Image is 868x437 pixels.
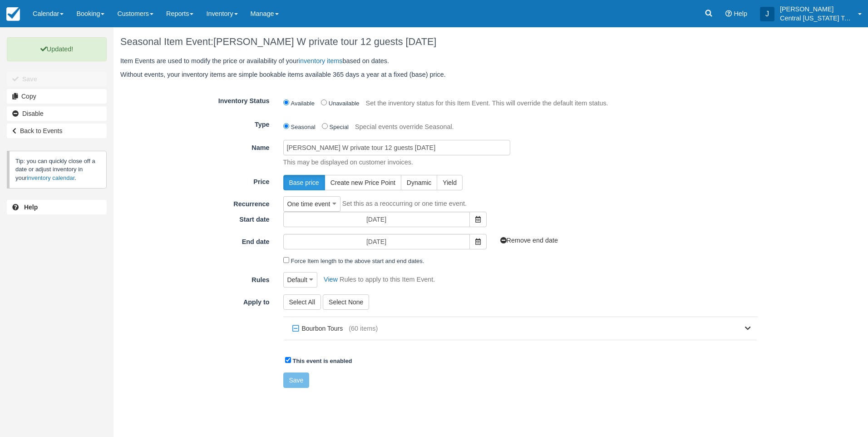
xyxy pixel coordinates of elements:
button: Select None [323,294,369,310]
button: Save [283,372,310,388]
a: Disable [7,106,107,121]
button: One time event [283,196,340,212]
p: Tip: you can quickly close off a date or adjust inventory in your . [7,151,107,189]
p: Set the inventory status for this Item Event. This will override the default item status. [366,96,608,111]
strong: This event is enabled [293,358,352,364]
span: Help [734,10,747,17]
a: Help [7,200,107,214]
label: Price [113,174,276,187]
label: Bourbon Tours [290,322,349,335]
span: Create new Price Point [330,179,395,186]
span: Default [287,275,307,284]
label: End date [113,234,276,247]
label: Unavailable [329,100,360,107]
p: Special events override Seasonal. [355,120,454,134]
button: Save [7,72,107,86]
span: Dynamic [407,179,431,186]
button: Base price [283,175,325,190]
span: One time event [287,199,330,209]
p: Without events, your inventory items are simple bookable items available 365 days a year at a fix... [120,70,758,79]
p: Set this as a reoccurring or one time event. [342,199,467,209]
p: This may be displayed on customer invoices. [276,158,758,167]
span: [PERSON_NAME] W private tour 12 guests [DATE] [213,36,436,47]
span: (60 items) [349,324,378,333]
label: Seasonal [291,124,316,130]
label: Inventory Status [113,93,276,106]
a: Copy [7,89,107,104]
a: Back to Events [7,124,107,138]
label: Name [113,140,276,153]
p: Rules to apply to this Item Event. [340,275,435,284]
button: Select All [283,294,321,310]
a: Remove end date [500,237,558,244]
label: Type [113,117,276,129]
button: Default [283,272,318,288]
button: Yield [437,175,463,190]
label: Available [291,100,315,107]
label: Start date [113,212,276,224]
button: Dynamic [401,175,437,190]
h1: Seasonal Item Event: [120,36,758,47]
label: Force Item length to the above start and end dates. [291,258,424,264]
label: Special [330,124,349,130]
p: Central [US_STATE] Tours [780,14,853,23]
img: checkfront-main-nav-mini-logo.png [6,7,20,21]
label: Apply to [113,294,276,307]
a: inventory calendar [27,174,74,181]
span: Base price [289,179,319,186]
label: Recurrence [113,196,276,209]
b: Save [22,75,37,83]
b: Help [24,204,38,211]
i: Help [725,10,732,17]
button: Create new Price Point [325,175,401,190]
p: Item Events are used to modify the price or availability of your based on dates. [120,56,758,66]
a: View [319,276,338,283]
span: Yield [443,179,457,186]
div: J [760,7,774,21]
p: [PERSON_NAME] [780,5,853,14]
a: inventory items [299,57,343,65]
label: Rules [113,272,276,285]
p: Updated! [7,37,107,61]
